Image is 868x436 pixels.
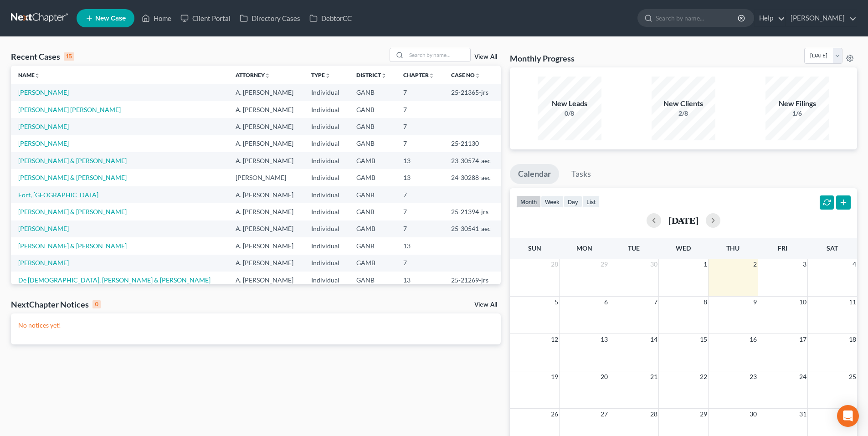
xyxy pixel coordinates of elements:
span: Thu [726,244,740,252]
span: 28 [550,259,559,270]
td: 7 [396,84,444,101]
i: unfold_more [325,73,330,78]
input: Search by name... [656,10,739,26]
span: 14 [649,334,658,345]
a: [PERSON_NAME] [18,88,69,96]
a: View All [474,302,497,308]
span: 13 [600,334,609,345]
td: Individual [304,101,349,118]
div: New Clients [652,98,715,109]
div: 0/8 [538,109,601,118]
td: Individual [304,221,349,237]
p: No notices yet! [18,321,493,330]
td: 25-21394-jrs [444,203,501,220]
span: 29 [600,259,609,270]
td: A. [PERSON_NAME] [228,152,304,169]
td: 25-21130 [444,135,501,152]
span: 19 [550,371,559,382]
td: 7 [396,203,444,220]
div: 15 [64,52,74,61]
span: Fri [778,244,787,252]
td: A. [PERSON_NAME] [228,186,304,203]
td: 13 [396,152,444,169]
span: 10 [798,297,807,308]
td: A. [PERSON_NAME] [228,118,304,135]
span: Wed [676,244,691,252]
span: 16 [749,334,758,345]
a: View All [474,54,497,60]
span: 21 [649,371,658,382]
td: 24-30288-aec [444,169,501,186]
a: Client Portal [176,10,235,26]
i: unfold_more [475,73,480,78]
span: 17 [798,334,807,345]
span: 5 [554,297,559,308]
a: DebtorCC [305,10,356,26]
span: 1 [703,259,708,270]
i: unfold_more [429,73,434,78]
span: 23 [749,371,758,382]
td: Individual [304,118,349,135]
a: Typeunfold_more [311,72,330,78]
td: A. [PERSON_NAME] [228,255,304,272]
td: GANB [349,237,396,254]
td: 13 [396,272,444,288]
a: [PERSON_NAME] [18,123,69,130]
a: Chapterunfold_more [403,72,434,78]
a: [PERSON_NAME] & [PERSON_NAME] [18,157,127,164]
a: [PERSON_NAME] & [PERSON_NAME] [18,242,127,250]
td: A. [PERSON_NAME] [228,101,304,118]
td: 25-30541-aec [444,221,501,237]
span: Sat [827,244,838,252]
i: unfold_more [381,73,386,78]
a: Districtunfold_more [356,72,386,78]
span: Sun [528,244,541,252]
i: unfold_more [35,73,40,78]
td: Individual [304,272,349,288]
a: Directory Cases [235,10,305,26]
div: New Leads [538,98,601,109]
span: 29 [699,409,708,420]
div: Open Intercom Messenger [837,405,859,427]
span: 28 [649,409,658,420]
span: 12 [550,334,559,345]
td: GANB [349,135,396,152]
div: 2/8 [652,109,715,118]
h3: Monthly Progress [510,53,575,64]
td: Individual [304,186,349,203]
td: 13 [396,169,444,186]
h2: [DATE] [668,215,699,225]
td: GAMB [349,169,396,186]
span: 22 [699,371,708,382]
a: [PERSON_NAME] [786,10,857,26]
a: [PERSON_NAME] [18,259,69,267]
a: [PERSON_NAME] [PERSON_NAME] [18,106,121,113]
td: 7 [396,186,444,203]
td: A. [PERSON_NAME] [228,135,304,152]
td: 7 [396,135,444,152]
span: 2 [752,259,758,270]
button: month [516,195,541,208]
div: NextChapter Notices [11,299,101,310]
td: GANB [349,101,396,118]
td: GANB [349,118,396,135]
td: 13 [396,237,444,254]
td: GANB [349,186,396,203]
td: Individual [304,169,349,186]
a: De [DEMOGRAPHIC_DATA], [PERSON_NAME] & [PERSON_NAME] [18,276,211,284]
a: Calendar [510,164,559,184]
a: Case Nounfold_more [451,72,480,78]
span: New Case [95,15,126,22]
td: GAMB [349,255,396,272]
td: A. [PERSON_NAME] [228,237,304,254]
span: 15 [699,334,708,345]
td: GAMB [349,152,396,169]
span: 27 [600,409,609,420]
span: 25 [848,371,857,382]
a: [PERSON_NAME] [18,225,69,232]
span: 30 [749,409,758,420]
button: week [541,195,564,208]
div: Recent Cases [11,51,74,62]
td: GAMB [349,221,396,237]
td: Individual [304,237,349,254]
